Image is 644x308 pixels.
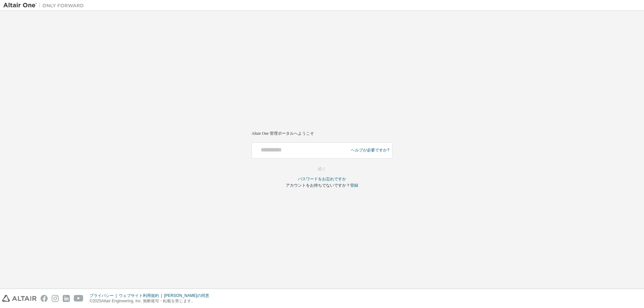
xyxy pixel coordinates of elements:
[74,295,84,302] img: youtube.svg
[2,295,37,302] img: altair_logo.svg
[298,177,346,181] font: パスワードをお忘れですか
[350,183,358,188] a: 登録
[101,299,195,303] font: Altair Engineering, Inc. 無断複写・転載を禁じます。
[52,295,59,302] img: instagram.svg
[164,293,209,298] font: [PERSON_NAME]の同意
[93,299,102,303] font: 2025
[90,293,114,298] font: プライバシー
[286,183,350,188] font: アカウントをお持ちでないですか？
[90,299,93,303] font: ©
[63,295,70,302] img: linkedin.svg
[3,2,87,9] img: アルタイルワン
[351,150,389,150] a: ヘルプが必要ですか?
[351,148,389,152] font: ヘルプが必要ですか?
[119,293,159,298] font: ウェブサイト利用規約
[252,131,314,136] font: Altair One 管理ポータルへようこそ
[41,295,48,302] img: facebook.svg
